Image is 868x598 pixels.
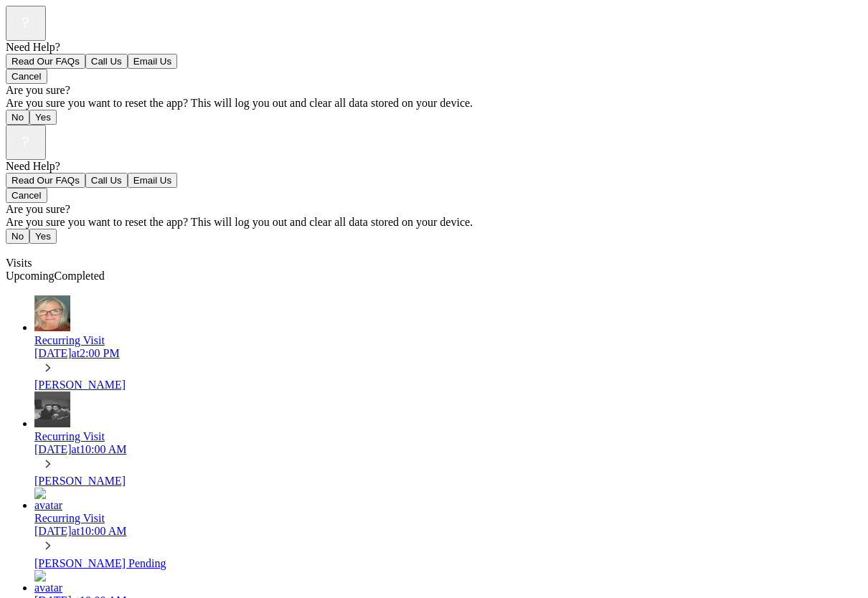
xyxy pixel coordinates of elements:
[34,512,862,525] div: Recurring Visit
[29,229,57,244] button: Yes
[34,443,862,456] div: [DATE] at 10:00 AM
[6,54,85,69] button: Read Our FAQs
[34,391,862,488] a: avatarRecurring Visit[DATE]at10:00 AM[PERSON_NAME]
[128,54,177,69] button: Email Us
[34,391,70,427] img: avatar
[6,69,47,84] button: Cancel
[6,216,862,229] div: Are you sure you want to reset the app? This will log you out and clear all data stored on your d...
[6,173,85,188] button: Read Our FAQs
[85,54,128,69] button: Call Us
[34,488,70,512] img: avatar
[34,379,862,391] div: [PERSON_NAME]
[85,173,128,188] button: Call Us
[6,41,862,54] div: Need Help?
[34,570,70,594] img: avatar
[6,203,862,216] div: Are you sure?
[34,295,862,391] a: avatarRecurring Visit[DATE]at2:00 PM[PERSON_NAME]
[34,557,862,570] div: [PERSON_NAME] Pending
[34,488,862,569] a: avatarRecurring Visit[DATE]at10:00 AM[PERSON_NAME] Pending
[6,110,29,125] button: No
[34,430,862,443] div: Recurring Visit
[6,188,47,203] button: Cancel
[34,475,862,488] div: [PERSON_NAME]
[6,257,32,269] span: Visits
[6,229,29,244] button: No
[6,97,862,110] div: Are you sure you want to reset the app? This will log you out and clear all data stored on your d...
[128,173,177,188] button: Email Us
[34,334,862,347] div: Recurring Visit
[34,525,862,538] div: [DATE] at 10:00 AM
[55,270,105,282] a: Completed
[6,160,862,173] div: Need Help?
[34,295,70,331] img: avatar
[6,84,862,97] div: Are you sure?
[6,270,55,282] a: Upcoming
[29,110,57,125] button: Yes
[34,347,862,360] div: [DATE] at 2:00 PM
